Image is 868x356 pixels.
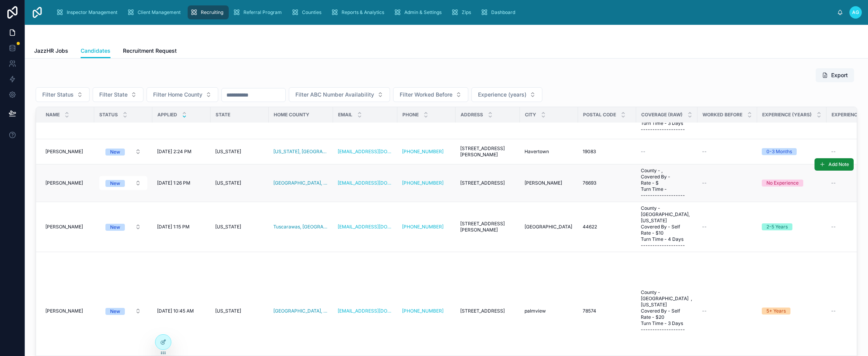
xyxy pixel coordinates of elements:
[147,87,218,102] button: Select Button
[45,308,83,314] span: [PERSON_NAME]
[216,112,230,118] span: State
[99,304,148,318] a: Select Button
[393,87,468,102] button: Select Button
[402,224,451,230] a: [PHONE_NUMBER]
[766,308,786,315] div: 5+ Years
[460,308,515,314] a: [STREET_ADDRESS]
[641,149,693,155] a: --
[525,149,573,155] a: Havertown
[583,112,616,118] span: Postal Code
[188,5,229,19] a: Recruiting
[110,308,120,315] div: New
[525,180,573,186] a: [PERSON_NAME]
[157,149,192,155] span: [DATE] 2:24 PM
[273,224,328,230] a: Tuscarawas, [GEOGRAPHIC_DATA]
[702,224,707,230] span: --
[402,149,451,155] a: [PHONE_NUMBER]
[702,308,752,314] a: --
[391,5,447,19] a: Admin & Settings
[99,304,147,318] button: Select Button
[400,91,452,99] span: Filter Worked Before
[215,308,264,314] a: [US_STATE]
[525,149,549,155] span: Havertown
[478,5,521,19] a: Dashboard
[702,308,707,314] span: --
[273,149,328,155] span: [US_STATE], [GEOGRAPHIC_DATA]
[295,91,374,99] span: Filter ABC Number Availability
[99,144,148,159] a: Select Button
[45,180,90,186] a: [PERSON_NAME]
[273,308,328,314] span: [GEOGRAPHIC_DATA], [GEOGRAPHIC_DATA]
[460,145,515,158] a: [STREET_ADDRESS][PERSON_NAME]
[460,180,515,186] a: [STREET_ADDRESS]
[702,149,752,155] a: --
[402,149,443,155] a: [PHONE_NUMBER]
[338,224,393,230] a: [EMAIL_ADDRESS][DOMAIN_NAME]
[342,9,384,16] span: Reports & Analytics
[99,91,128,99] span: Filter State
[36,87,90,102] button: Select Button
[53,5,123,19] a: Inspector Management
[641,168,693,199] a: County - , Covered By - Rate - $ Turn Time - -------------------
[99,145,147,159] button: Select Button
[157,180,190,186] span: [DATE] 1:26 PM
[702,180,752,186] a: --
[641,205,693,249] a: County - [GEOGRAPHIC_DATA], [US_STATE] Covered By - Self Rate - $10 Turn Time - 4 Days ----------...
[583,180,632,186] a: 76693
[274,112,309,118] span: Home County
[525,308,573,314] a: palmview
[157,149,206,155] a: [DATE] 2:24 PM
[852,9,859,16] span: AG
[702,149,707,155] span: --
[215,224,241,230] span: [US_STATE]
[201,9,223,16] span: Recruiting
[641,149,645,155] span: --
[338,308,393,314] a: [EMAIL_ADDRESS][DOMAIN_NAME]
[525,112,536,118] span: City
[46,112,60,118] span: Name
[273,180,328,186] span: [GEOGRAPHIC_DATA], [GEOGRAPHIC_DATA]
[289,5,327,19] a: Counties
[402,180,443,186] a: [PHONE_NUMBER]
[583,308,632,314] a: 78574
[99,176,148,190] a: Select Button
[45,149,90,155] a: [PERSON_NAME]
[491,9,515,16] span: Dashboard
[762,308,822,315] a: 5+ Years
[138,9,181,16] span: Client Management
[460,308,505,314] span: [STREET_ADDRESS]
[67,9,117,16] span: Inspector Management
[81,44,110,59] a: Candidates
[641,289,693,333] a: County - [GEOGRAPHIC_DATA] , [US_STATE] Covered By - Self Rate - $20 Turn Time - 3 Days ---------...
[583,308,596,314] span: 78574
[402,308,443,314] a: [PHONE_NUMBER]
[110,180,120,187] div: New
[215,308,241,314] span: [US_STATE]
[762,223,822,230] a: 2-5 Years
[525,224,573,230] a: [GEOGRAPHIC_DATA]
[99,112,118,118] span: Status
[828,161,849,168] span: Add Note
[583,149,632,155] a: 19083
[641,112,683,118] span: Coverage (Raw)
[215,149,241,155] span: [US_STATE]
[461,112,483,118] span: Address
[123,44,177,59] a: Recruitment Request
[157,112,177,118] span: Applied
[45,224,90,230] a: [PERSON_NAME]
[157,308,194,314] span: [DATE] 10:45 AM
[702,112,742,118] span: Worked Before
[45,308,90,314] a: [PERSON_NAME]
[460,221,515,233] a: [STREET_ADDRESS][PERSON_NAME]
[404,9,442,16] span: Admin & Settings
[402,308,451,314] a: [PHONE_NUMBER]
[762,180,822,187] a: No Experience
[702,224,752,230] a: --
